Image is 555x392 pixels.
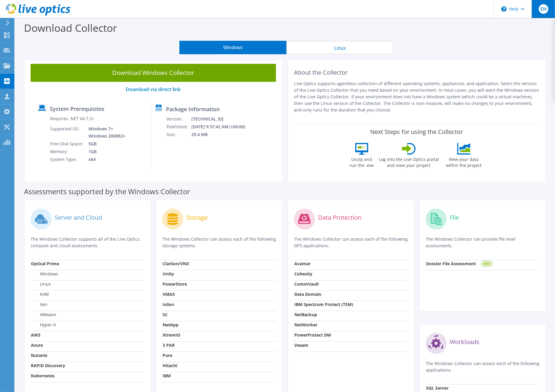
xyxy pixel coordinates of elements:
strong: Avamar [294,261,310,266]
strong: Azure [31,342,43,348]
label: Next Steps for using the Collector [370,128,463,135]
label: Log into the Live Optics portal and view your project [379,155,439,168]
strong: Dossier File Assessment [426,261,476,266]
td: [TECHNICAL_ID] [191,115,253,123]
label: Assessments supported by the Windows Collector [24,189,190,195]
strong: 3 PAR [163,342,175,348]
label: Package Information [166,106,220,112]
strong: Unity [163,271,174,277]
strong: IBM Spectrum Protect (TSM) [294,301,353,307]
td: 1GB [84,148,127,156]
strong: VMAX [163,291,175,297]
strong: AWS [31,332,40,338]
strong: RAPID Discovery [31,363,65,368]
strong: Veeam [294,342,308,348]
strong: Pure [163,352,172,358]
label: VMware [31,312,56,318]
strong: NetBackup [294,312,317,317]
p: The Windows Collector supports all of the Live Optics compute and cloud assessments. [31,236,144,249]
strong: Isilon [163,301,174,307]
label: Xen [31,301,47,307]
strong: Optical Prime [31,261,59,266]
label: File [450,215,459,221]
label: Data Protection [318,215,361,221]
td: x64 [84,156,127,163]
label: Linux [31,281,51,287]
strong: NetWorker [294,322,317,328]
p: The Windows Collector can provide file level assessments. [426,236,539,249]
label: Windows [31,271,58,277]
label: System Prerequisites [50,106,104,112]
label: Requires .NET V4.7.2+ [50,116,94,122]
strong: XtremIO [163,332,180,338]
button: Linux [286,41,394,54]
strong: Data Domain [294,291,321,297]
tspan: NEW! [484,262,490,266]
strong: PowerStore [163,281,187,287]
span: EH [539,4,548,14]
td: [DATE] 9:37:42 AM (+00:00) [191,123,253,131]
strong: Hitachi [163,363,177,368]
label: Hyper-V [31,322,56,328]
strong: Clariion/VNX [163,261,189,266]
label: View your data within the project [442,155,485,168]
strong: CommVault [294,281,319,287]
h2: About the Collector [294,69,539,76]
td: Windows 7+ Windows 2008R2+ [84,125,127,140]
td: Size: [166,131,191,138]
label: KVM [31,291,49,297]
p: The Windows Collector can assess each of the following DPS applications. [294,236,408,249]
strong: SQL Server [426,385,448,391]
td: Free Disk Space: [50,140,84,148]
button: Windows [179,41,286,54]
td: 29.4 MB [191,131,253,138]
td: System Type: [50,156,84,163]
td: 5GB [84,140,127,148]
td: Memory: [50,148,84,156]
a: Download via direct link [126,86,181,93]
label: Workloads [450,339,479,345]
p: The Windows Collector can assess each of the following applications. [426,360,539,373]
strong: IBM [163,373,171,379]
strong: Cohesity [294,271,312,277]
label: Download Collector [24,21,117,35]
p: The Windows Collector can assess each of the following storage systems. [162,236,276,249]
strong: SC [163,312,168,317]
label: Server and Cloud [55,215,102,221]
strong: Kubernetes [31,373,55,379]
strong: Nutanix [31,352,47,358]
strong: PowerProtect DM [294,332,331,338]
strong: NetApp [163,322,178,328]
label: Storage [186,215,208,221]
svg: \n [501,6,507,12]
td: Supported OS: [50,125,84,140]
p: Live Optics supports agentless collection of different operating systems, appliances, and applica... [294,80,539,113]
td: Version: [166,115,191,123]
td: Published: [166,123,191,131]
a: Download Windows Collector [31,64,276,82]
label: Unzip and run the .exe [348,155,376,168]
